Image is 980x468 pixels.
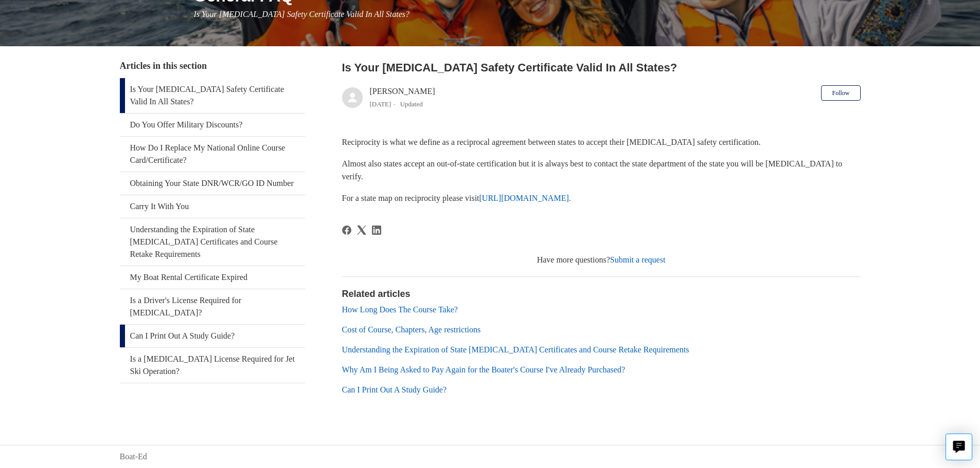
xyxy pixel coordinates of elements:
a: Carry It With You [120,195,305,218]
a: Cost of Course, Chapters, Age restrictions [342,325,481,334]
svg: Share this page on LinkedIn [372,226,381,235]
a: Can I Print Out A Study Guide? [120,325,305,347]
a: Can I Print Out A Study Guide? [342,385,447,394]
svg: Share this page on X Corp [357,226,366,235]
h2: Related articles [342,287,861,301]
a: Boat-Ed [120,451,147,463]
a: Facebook [342,226,351,235]
a: Is Your [MEDICAL_DATA] Safety Certificate Valid In All States? [120,78,305,113]
time: 03/01/2024, 15:48 [370,100,391,108]
div: Have more questions? [342,254,861,266]
a: X Corp [357,226,366,235]
a: Is a Driver's License Required for [MEDICAL_DATA]? [120,289,305,324]
h2: Is Your Boating Safety Certificate Valid In All States? [342,59,861,76]
a: How Long Does The Course Take? [342,305,458,314]
a: Is a [MEDICAL_DATA] License Required for Jet Ski Operation? [120,348,305,383]
a: Submit a request [610,255,666,264]
a: [URL][DOMAIN_NAME]. [479,194,571,202]
a: Do You Offer Military Discounts? [120,114,305,136]
a: LinkedIn [372,226,381,235]
p: Almost also states accept an out-of-state certification but it is always best to contact the stat... [342,157,861,183]
a: Obtaining Your State DNR/WCR/GO ID Number [120,172,305,195]
p: Reciprocity is what we define as a reciprocal agreement between states to accept their [MEDICAL_D... [342,136,861,149]
a: Why Am I Being Asked to Pay Again for the Boater's Course I've Already Purchased? [342,365,626,374]
a: How Do I Replace My National Online Course Card/Certificate? [120,137,305,172]
button: Follow Article [821,85,860,101]
span: Is Your [MEDICAL_DATA] Safety Certificate Valid In All States? [194,10,410,18]
a: Understanding the Expiration of State [MEDICAL_DATA] Certificates and Course Retake Requirements [120,218,305,266]
svg: Share this page on Facebook [342,226,351,235]
button: Live chat [946,434,972,460]
a: My Boat Rental Certificate Expired [120,266,305,289]
li: Updated [400,100,423,108]
p: For a state map on reciprocity please visit [342,192,861,205]
a: Understanding the Expiration of State [MEDICAL_DATA] Certificates and Course Retake Requirements [342,345,689,354]
span: Articles in this section [120,61,207,71]
div: [PERSON_NAME] [370,85,435,110]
